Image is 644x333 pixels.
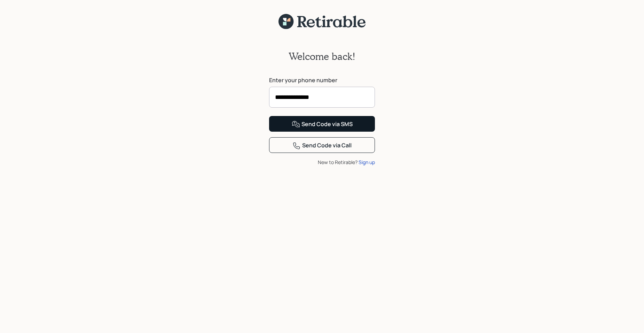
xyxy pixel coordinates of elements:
h2: Welcome back! [289,51,355,62]
button: Send Code via SMS [269,116,375,132]
button: Send Code via Call [269,137,375,153]
div: New to Retirable? [269,158,375,166]
div: Send Code via Call [292,141,352,150]
div: Sign up [359,158,375,166]
label: Enter your phone number [269,76,375,84]
div: Send Code via SMS [292,120,353,129]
